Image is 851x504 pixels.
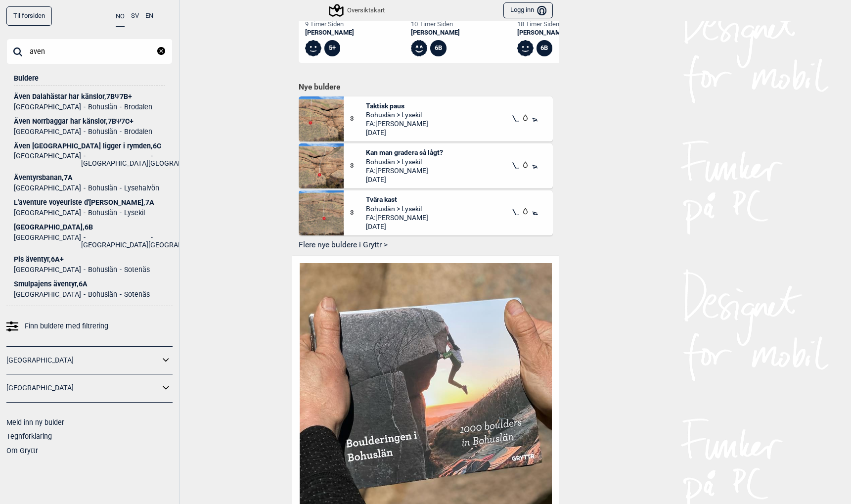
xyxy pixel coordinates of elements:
li: Bohuslän [81,291,117,298]
img: Kan man gradera sa lagt [299,143,344,188]
span: FA: [PERSON_NAME] [366,166,443,175]
span: [DATE] [366,128,428,137]
li: [GEOGRAPHIC_DATA] [81,152,148,167]
span: Finn buldere med filtrering [25,319,108,333]
li: [GEOGRAPHIC_DATA] [148,152,216,167]
span: FA: [PERSON_NAME] [366,119,428,128]
li: [GEOGRAPHIC_DATA] [14,184,81,192]
li: Brodalen [117,103,152,111]
li: Sotenäs [117,291,150,298]
button: EN [145,6,153,26]
h1: Nye buldere [299,82,553,92]
a: [GEOGRAPHIC_DATA] [6,353,160,367]
li: Lysekil [117,209,145,217]
span: Bohuslän > Lysekil [366,110,428,119]
li: Bohuslän [81,128,117,136]
li: Brodalen [117,128,152,136]
a: Finn buldere med filtrering [6,319,173,333]
div: 5+ [324,40,341,56]
button: SV [131,6,139,26]
div: Även [GEOGRAPHIC_DATA] ligger i rymden , 6C [14,142,165,150]
span: Taktisk paus [366,101,428,110]
img: Tvara kast [299,190,344,235]
a: [PERSON_NAME] [411,29,504,37]
a: Meld inn ny bulder [6,418,64,426]
span: Ψ [115,92,120,100]
a: Tegnforklaring [6,432,52,440]
div: L'aventure voyeuriste d'[PERSON_NAME] , 7A [14,199,165,206]
span: [DATE] [366,175,443,184]
span: Ψ [116,117,121,125]
span: Kan man gradera så lågt? [366,148,443,157]
div: [GEOGRAPHIC_DATA] , 6B [14,224,165,231]
li: [GEOGRAPHIC_DATA] [14,234,81,249]
li: Bohuslän [81,209,117,217]
span: FA: [PERSON_NAME] [366,213,428,222]
li: [GEOGRAPHIC_DATA] [148,234,216,249]
span: 3 [350,209,366,217]
div: Äventyrsbanan , 7A [14,174,165,182]
span: [DATE] [366,222,428,231]
li: [GEOGRAPHIC_DATA] [14,128,81,136]
div: Pis äventyr , 6A+ [14,256,165,263]
input: Søk på buldernavn, sted eller samling [6,39,173,64]
div: 18 timer siden [517,20,614,29]
button: Flere nye buldere i Gryttr > [299,237,553,253]
li: [GEOGRAPHIC_DATA] [14,291,81,298]
a: Til forsiden [6,6,52,26]
div: Även Dalahästar har känslor , 7B 7B+ [14,93,165,100]
div: 9 timer siden [305,20,398,29]
div: Buldere [14,64,165,86]
div: 10 timer siden [411,20,504,29]
div: 6B [537,40,553,56]
a: [PERSON_NAME] [517,29,614,37]
div: Oversiktskart [330,4,385,16]
a: [GEOGRAPHIC_DATA] [6,381,160,395]
li: Bohuslän [81,184,117,192]
span: Bohuslän > Lysekil [366,157,443,166]
button: NO [116,6,125,27]
div: Även Norrbaggar har känslor , 7B 7C+ [14,118,165,125]
li: Lysehalvön [117,184,159,192]
a: [PERSON_NAME] [305,29,398,37]
div: Taktisk paus3Taktisk pausBohuslän > LysekilFA:[PERSON_NAME][DATE] [299,96,553,141]
button: Logg inn [503,2,552,19]
span: 3 [350,162,366,170]
a: Om Gryttr [6,447,38,455]
span: Bohuslän > Lysekil [366,204,428,213]
div: Smulpajens äventyr , 6A [14,280,165,288]
div: 6B [430,40,447,56]
span: 3 [350,115,366,123]
li: Sotenäs [117,266,150,274]
div: Kan man gradera sa lagt3Kan man gradera så lågt?Bohuslän > LysekilFA:[PERSON_NAME][DATE] [299,143,553,188]
li: [GEOGRAPHIC_DATA] [81,234,148,249]
li: [GEOGRAPHIC_DATA] [14,152,81,167]
div: Tvara kast3Tvära kastBohuslän > LysekilFA:[PERSON_NAME][DATE] [299,190,553,235]
li: [GEOGRAPHIC_DATA] [14,209,81,217]
span: Tvära kast [366,195,428,204]
li: Bohuslän [81,266,117,274]
li: [GEOGRAPHIC_DATA] [14,103,81,111]
li: [GEOGRAPHIC_DATA] [14,266,81,274]
li: Bohuslän [81,103,117,111]
img: Taktisk paus [299,96,344,141]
